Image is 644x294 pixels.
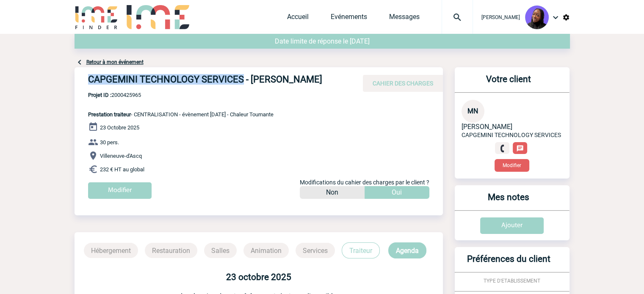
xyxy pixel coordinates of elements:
span: Modifications du cahier des charges par le client ? [300,179,429,186]
p: Services [296,243,335,258]
img: IME-Finder [75,5,119,29]
p: Animation [243,243,289,258]
span: MN [467,107,478,115]
p: Non [326,186,338,199]
b: 23 octobre 2025 [226,272,291,282]
span: 30 pers. [100,139,119,146]
p: Oui [392,186,402,199]
span: Prestation traiteur [88,111,131,118]
p: Agenda [388,242,426,258]
span: - CENTRALISATION - évènement [DATE] - Chaleur Tournante [88,111,274,118]
span: 23 Octobre 2025 [100,124,139,131]
img: chat-24-px-w.png [516,145,524,152]
h4: CAPGEMINI TECHNOLOGY SERVICES - [PERSON_NAME] [88,74,342,88]
span: CAPGEMINI TECHNOLOGY SERVICES [462,132,561,138]
span: Villeneuve-d'Ascq [100,153,142,159]
a: Evénements [331,13,367,25]
img: fixe.png [498,145,506,152]
span: 232 € HT au global [100,166,144,173]
h3: Votre client [458,74,559,92]
button: Modifier [495,159,529,172]
span: [PERSON_NAME] [462,123,512,131]
h3: Mes notes [458,192,559,210]
p: Salles [204,243,237,258]
a: Accueil [287,13,309,25]
span: CAHIER DES CHARGES [373,80,433,87]
p: Restauration [145,243,197,258]
span: Date limite de réponse le [DATE] [275,37,370,45]
b: Projet ID : [88,92,111,98]
p: Hébergement [84,243,138,258]
span: 2000425965 [88,92,274,98]
p: Traiteur [342,242,380,258]
input: Modifier [88,182,152,199]
span: [PERSON_NAME] [481,14,520,20]
img: 131349-0.png [525,5,549,29]
h3: Préférences du client [458,254,559,272]
span: TYPE D'ETABLISSEMENT [484,278,540,284]
input: Ajouter [480,217,544,234]
a: Retour à mon événement [86,59,144,65]
a: Messages [389,13,420,25]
